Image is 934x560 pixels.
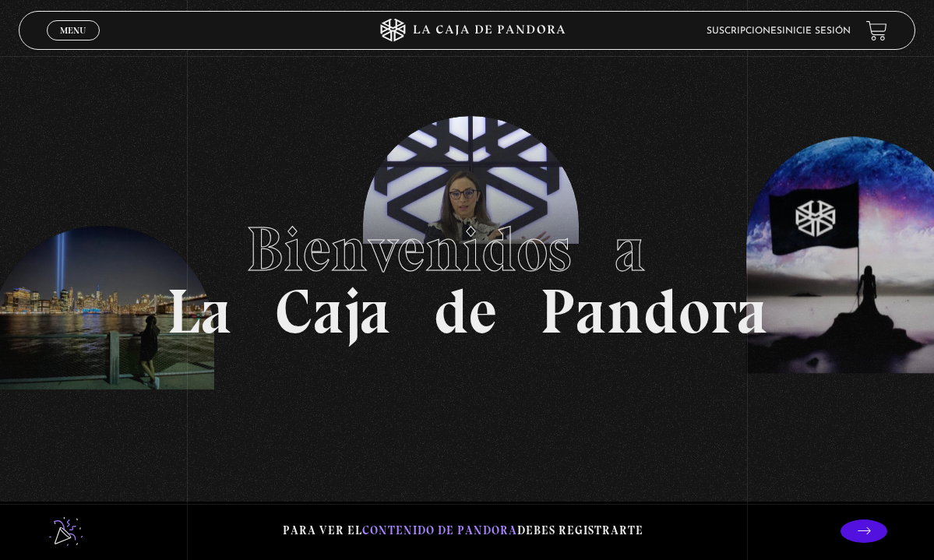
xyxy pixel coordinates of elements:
[167,218,768,343] h1: La Caja de Pandora
[707,26,782,36] a: Suscripciones
[246,212,689,287] span: Bienvenidos a
[55,39,92,50] span: Cerrar
[60,26,86,35] span: Menu
[362,523,517,537] span: contenido de Pandora
[283,520,643,541] p: Para ver el debes registrarte
[782,26,851,36] a: Inicie sesión
[866,20,887,41] a: View your shopping cart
